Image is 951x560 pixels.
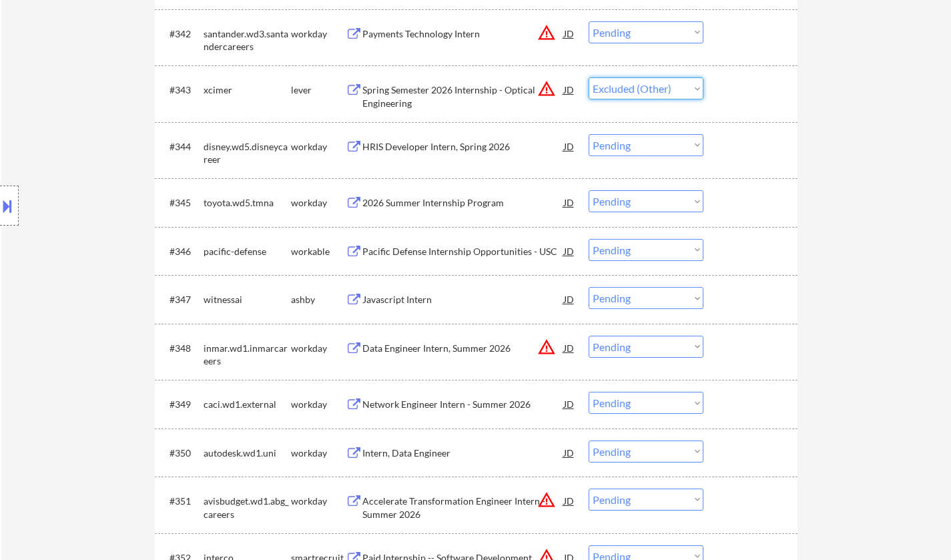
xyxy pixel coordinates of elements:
div: xcimer [204,83,291,97]
button: warning_amber [537,338,556,356]
div: autodesk.wd1.uni [204,447,291,460]
div: JD [563,489,576,513]
div: inmar.wd1.inmarcareers [204,342,291,368]
div: workday [291,196,346,210]
div: caci.wd1.external [204,398,291,411]
div: workable [291,245,346,258]
div: Javascript Intern [362,293,564,306]
div: Network Engineer Intern - Summer 2026 [362,398,564,411]
div: workday [291,27,346,41]
div: witnessai [204,293,291,306]
div: pacific-defense [204,245,291,258]
div: JD [563,239,576,263]
div: lever [291,83,346,97]
div: JD [563,21,576,45]
div: workday [291,447,346,460]
div: toyota.wd5.tmna [204,196,291,210]
button: warning_amber [537,23,556,42]
div: JD [563,441,576,465]
div: ashby [291,293,346,306]
button: warning_amber [537,79,556,98]
div: workday [291,140,346,154]
div: workday [291,342,346,355]
div: JD [563,336,576,360]
div: santander.wd3.santandercareers [204,27,291,53]
div: JD [563,134,576,158]
div: #348 [170,342,193,355]
button: warning_amber [537,491,556,509]
div: workday [291,398,346,411]
div: #342 [170,27,193,41]
div: #350 [170,447,193,460]
div: Payments Technology Intern [362,27,564,41]
div: Spring Semester 2026 Internship - Optical Engineering [362,83,564,109]
div: Pacific Defense Internship Opportunities - USC [362,245,564,258]
div: disney.wd5.disneycareer [204,140,291,166]
div: JD [563,190,576,214]
div: Accelerate Transformation Engineer Intern - Summer 2026 [362,495,564,521]
div: #351 [170,495,193,508]
div: Data Engineer Intern, Summer 2026 [362,342,564,355]
div: avisbudget.wd1.abg_careers [204,495,291,521]
div: JD [563,77,576,101]
div: HRIS Developer Intern, Spring 2026 [362,140,564,154]
div: 2026 Summer Internship Program [362,196,564,210]
div: Intern, Data Engineer [362,447,564,460]
div: #349 [170,398,193,411]
div: workday [291,495,346,508]
div: JD [563,392,576,416]
div: JD [563,287,576,311]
